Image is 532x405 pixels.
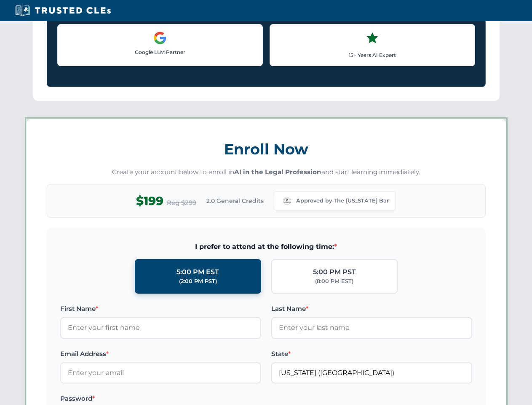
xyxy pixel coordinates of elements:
span: Reg $299 [167,198,196,208]
span: $199 [136,192,163,211]
input: Missouri (MO) [271,362,472,383]
div: (2:00 PM PST) [179,277,217,286]
span: Approved by The [US_STATE] Bar [296,197,389,205]
label: Password [60,394,261,404]
img: Google [153,31,167,45]
h3: Enroll Now [47,136,486,162]
span: I prefer to attend at the following time: [60,241,472,252]
img: Missouri Bar [281,195,293,207]
div: (8:00 PM EST) [315,277,353,286]
label: State [271,349,472,359]
label: Email Address [60,349,261,359]
img: Trusted CLEs [13,4,113,17]
span: 2.0 General Credits [206,196,264,205]
p: 15+ Years AI Expert [277,51,468,59]
div: 5:00 PM EST [176,267,219,278]
label: First Name [60,304,261,314]
input: Enter your last name [271,317,472,338]
div: 5:00 PM PST [313,267,356,278]
strong: AI in the Legal Profession [234,168,321,176]
input: Enter your first name [60,317,261,338]
p: Google LLM Partner [64,48,256,56]
label: Last Name [271,304,472,314]
p: Create your account below to enroll in and start learning immediately. [47,167,486,177]
input: Enter your email [60,362,261,383]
